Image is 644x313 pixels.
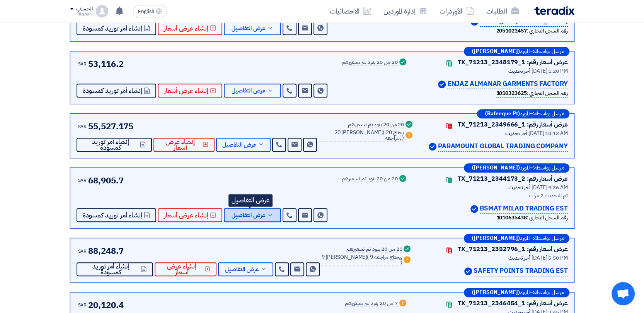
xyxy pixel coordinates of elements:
[464,288,569,297] div: –
[78,60,87,67] span: SAR
[508,183,530,192] span: أخر تحديث
[225,267,259,272] span: عرض التفاصيل
[458,58,568,67] div: عرض أسعار رقم: TX_71213_2348179_1
[520,111,530,116] span: المورد
[83,139,138,151] span: إنشاء أمر توريد كمسودة
[96,5,108,17] img: profile_test.png
[88,245,123,257] span: 88,248.7
[438,80,446,88] img: Verified Account
[155,262,217,276] button: إنشاء عرض أسعار
[78,177,87,184] span: SAR
[164,26,208,31] span: إنشاء عرض أسعار
[532,183,568,192] span: [DATE] 9:36 AM
[458,120,568,129] div: عرض أسعار رقم: TX_71213_2349666_1
[612,282,635,305] a: Open chat
[533,165,564,171] span: مرسل بواسطة:
[160,139,201,151] span: إنشاء عرض أسعار
[520,290,530,295] span: المورد
[77,262,153,276] button: إنشاء أمر توريد كمسودة
[508,67,530,75] span: أخر تحديث
[533,236,564,241] span: مرسل بواسطة:
[77,84,156,97] button: إنشاء أمر توريد كمسودة
[232,26,266,31] span: عرض التفاصيل
[158,21,222,35] button: إنشاء عرض أسعار
[520,165,530,171] span: المورد
[342,176,398,182] div: 20 من 20 بنود تم تسعيرهم
[464,267,472,275] img: Verified Account
[321,255,402,266] div: 9 [PERSON_NAME]
[377,2,433,20] a: إدارة الموردين
[429,143,436,151] img: Verified Account
[370,253,402,261] span: 9 يحتاج مراجعه,
[164,212,208,218] span: إنشاء عرض أسعار
[158,208,222,222] button: إنشاء عرض أسعار
[224,21,281,35] button: عرض التفاصيل
[222,142,256,148] span: عرض التفاصيل
[78,248,87,255] span: SAR
[433,2,480,20] a: الأوردرات
[496,214,567,222] div: رقم السجل التجاري :
[232,212,266,218] span: عرض التفاصيل
[534,6,574,15] img: Teradix logo
[520,236,530,241] span: المورد
[88,58,123,70] span: 53,116.2
[83,212,142,218] span: إنشاء أمر توريد كمسودة
[496,214,526,222] b: 1010635438
[228,194,273,207] div: عرض التفاصيل
[83,26,142,31] span: إنشاء أمر توريد كمسودة
[417,192,568,200] div: تم التحديث 2 مرات
[528,129,568,137] span: [DATE] 10:13 AM
[77,208,156,222] button: إنشاء أمر توريد كمسودة
[218,262,273,276] button: عرض التفاصيل
[532,254,568,262] span: [DATE] 5:50 PM
[88,299,123,311] span: 20,120.4
[472,49,520,54] b: ([PERSON_NAME])
[485,111,520,116] b: (Rafeeque Pt)
[402,134,404,142] span: )
[496,89,526,97] b: 1010323625
[480,2,525,20] a: الطلبات
[458,245,568,254] div: عرض أسعار رقم: TX_71213_2352796_1
[438,141,568,152] p: PARAMOUNT GLOBAL TRADING COMPANY
[383,128,385,137] span: (
[520,49,530,54] span: المورد
[496,27,526,35] b: 2051022457
[474,266,568,276] p: SAFETY POINTS TRADING EST
[480,204,568,214] p: BSMAT MILAD TRADING EST
[533,49,564,54] span: مرسل بواسطة:
[78,123,87,130] span: SAR
[464,234,569,243] div: –
[477,109,569,118] div: –
[472,165,520,171] b: ([PERSON_NAME])
[496,89,567,97] div: رقم السجل التجاري :
[346,246,402,253] div: 20 من 20 بنود تم تسعيرهم
[133,5,167,17] button: English
[472,236,520,241] b: ([PERSON_NAME])
[458,174,568,183] div: عرض أسعار رقم: TX_71213_2344173_2
[345,301,398,307] div: 7 من 20 بنود تم تسعيرهم
[342,60,398,66] div: 20 من 20 بنود تم تسعيرهم
[458,299,568,308] div: عرض أسعار رقم: TX_71213_2346454_1
[224,84,281,97] button: عرض التفاصيل
[470,205,478,213] img: Verified Account
[78,301,87,308] span: SAR
[83,88,142,94] span: إنشاء أمر توريد كمسودة
[324,2,377,20] a: الاحصائيات
[532,67,568,75] span: [DATE] 1:20 PM
[161,263,203,275] span: إنشاء عرض أسعار
[533,290,564,295] span: مرسل بواسطة:
[400,258,402,267] span: )
[153,138,215,152] button: إنشاء عرض أسعار
[505,129,527,137] span: أخر تحديث
[464,163,569,173] div: –
[88,120,133,133] span: 55,527.175
[533,111,564,116] span: مرسل بواسطة:
[319,130,404,142] div: 20 [PERSON_NAME]
[508,254,530,262] span: أخر تحديث
[138,9,154,14] span: English
[70,12,93,16] div: Mirghani
[224,208,281,222] button: عرض التفاصيل
[88,174,123,187] span: 68,905.7
[164,88,208,94] span: إنشاء عرض أسعار
[77,138,152,152] button: إنشاء أمر توريد كمسودة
